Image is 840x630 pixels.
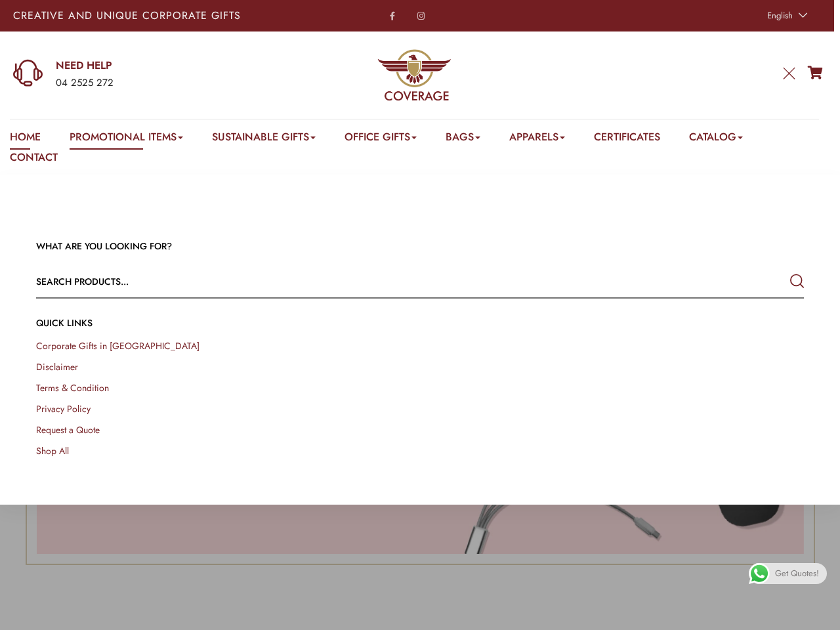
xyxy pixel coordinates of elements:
a: Bags [446,129,480,150]
a: NEED HELP [56,58,270,73]
a: English [761,7,811,25]
a: Promotional Items [70,129,183,150]
div: 04 2525 272 [56,75,270,92]
span: English [767,9,793,22]
a: Disclaimer [36,360,78,373]
input: Search products... [36,266,650,297]
p: Creative and Unique Corporate Gifts [13,10,329,21]
a: Apparels [509,129,565,150]
a: Home [10,129,41,150]
a: Contact [10,150,58,170]
a: Corporate Gifts in [GEOGRAPHIC_DATA] [36,339,199,352]
a: Office Gifts [345,129,417,150]
a: Terms & Condition [36,381,109,394]
h3: WHAT ARE YOU LOOKING FOR? [36,240,804,253]
span: Get Quotes! [775,563,819,584]
a: Request a Quote [36,423,100,436]
a: Shop All [36,444,69,457]
a: Catalog [689,129,743,150]
a: Sustainable Gifts [212,129,316,150]
h4: QUICK LINKs [36,317,804,330]
a: Certificates [594,129,660,150]
a: Privacy Policy [36,402,91,415]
